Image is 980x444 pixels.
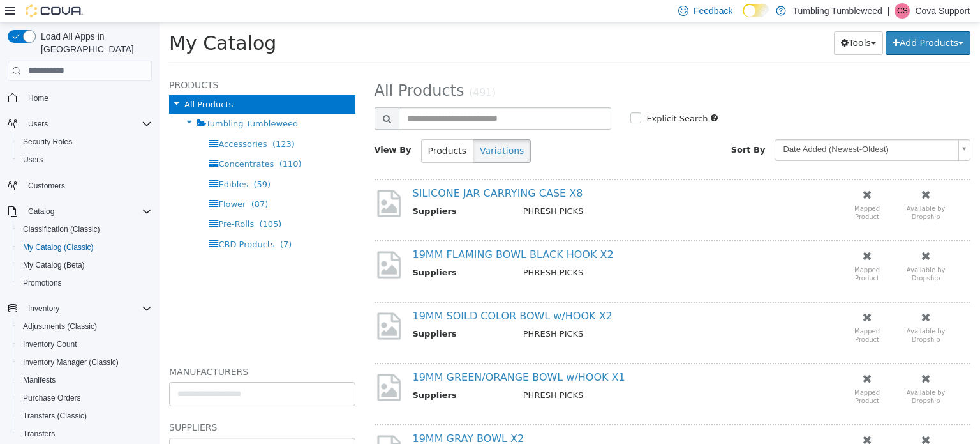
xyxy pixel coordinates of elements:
button: Manifests [13,371,157,389]
th: Suppliers [253,244,354,260]
span: Transfers (Classic) [23,411,87,421]
span: Manifests [18,372,152,388]
img: missing-image.png [215,165,244,197]
input: Dark Mode [743,4,769,17]
a: 19MM SOILD COLOR BOWL w/HOOK X2 [253,287,453,300]
span: CS [897,3,908,19]
span: Inventory Count [23,339,77,349]
span: Manifests [23,375,56,385]
img: missing-image.png [215,227,244,258]
span: Edibles [59,157,89,167]
span: All Products [25,77,73,87]
span: All Products [215,59,305,77]
button: Users [13,151,157,169]
a: Transfers [18,426,60,441]
button: Classification (Classic) [13,220,157,238]
span: Customers [23,178,152,194]
button: Customers [3,176,157,195]
p: Tumbling Tumbleweed [792,3,882,19]
span: Classification (Classic) [18,222,152,237]
th: Suppliers [253,367,354,383]
span: Dark Mode [743,17,743,18]
button: Add Products [726,9,811,33]
span: Date Added (Newest-Oldest) [616,118,794,137]
button: Users [23,116,53,132]
td: PHRESH PICKS [354,244,657,260]
span: (123) [113,117,135,126]
a: Security Roles [18,134,77,149]
span: Purchase Orders [18,390,152,406]
p: Cova Support [915,3,970,19]
span: (7) [121,217,132,227]
small: Available by Dropship [747,305,786,321]
a: 19MM FLAMING BOWL BLACK HOOK X2 [253,226,454,238]
button: Inventory [3,300,157,318]
span: My Catalog (Classic) [18,240,152,255]
a: Classification (Classic) [18,222,105,237]
small: Available by Dropship [747,367,786,382]
span: Tumbling Tumbleweed [47,96,139,106]
span: Inventory [28,303,59,314]
button: Transfers (Classic) [13,407,157,425]
span: Adjustments (Classic) [18,319,152,334]
span: My Catalog [10,10,117,32]
a: Inventory Count [18,337,82,352]
small: Mapped Product [695,244,720,259]
span: Home [28,93,48,103]
span: Feedback [694,4,732,17]
a: Home [23,91,54,106]
span: Home [23,90,152,106]
h5: Suppliers [10,397,196,413]
a: Adjustments (Classic) [18,319,102,334]
label: Explicit Search [484,90,548,103]
span: My Catalog (Beta) [23,260,85,270]
h5: Products [10,55,196,70]
a: SILICONE JAR CARRYING CASE X8 [253,165,424,177]
span: Pre-Rolls [59,197,94,206]
button: Home [3,89,157,107]
button: Users [3,115,157,133]
span: CBD Products [59,217,115,227]
a: Inventory Manager (Classic) [18,355,124,370]
span: Sort By [572,123,606,132]
small: (491) [309,65,336,76]
span: Load All Apps in [GEOGRAPHIC_DATA] [36,30,152,56]
a: Users [18,152,48,167]
button: My Catalog (Beta) [13,256,157,274]
span: Inventory [23,301,152,316]
span: Transfers (Classic) [18,408,152,424]
button: Adjustments (Classic) [13,318,157,335]
span: Adjustments (Classic) [23,321,97,332]
h5: Manufacturers [10,342,196,357]
small: Available by Dropship [747,183,786,198]
span: Promotions [23,278,62,288]
button: Products [262,117,314,141]
span: Security Roles [23,137,72,147]
span: (105) [100,197,122,206]
small: Available by Dropship [747,244,786,259]
button: My Catalog (Classic) [13,238,157,256]
a: 19MM GRAY BOWL X2 [253,410,365,422]
span: Accessories [59,117,107,126]
a: Promotions [18,275,67,291]
img: missing-image.png [215,288,244,319]
th: Suppliers [253,183,354,199]
button: Variations [313,117,371,141]
button: Transfers [13,425,157,443]
button: Tools [674,9,724,33]
img: Cova [26,4,83,17]
th: Suppliers [253,305,354,321]
span: Users [23,116,152,132]
span: Inventory Count [18,337,152,352]
a: 19MM GREEN/ORANGE BOWL w/HOOK X1 [253,349,466,361]
a: My Catalog (Beta) [18,257,90,273]
small: Mapped Product [695,367,720,382]
span: Flower [59,177,86,187]
span: Inventory Manager (Classic) [18,355,152,370]
span: Classification (Classic) [23,224,100,234]
button: Security Roles [13,133,157,151]
button: Purchase Orders [13,389,157,407]
a: Customers [23,178,70,194]
button: Catalog [3,203,157,220]
button: Inventory [23,301,64,316]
